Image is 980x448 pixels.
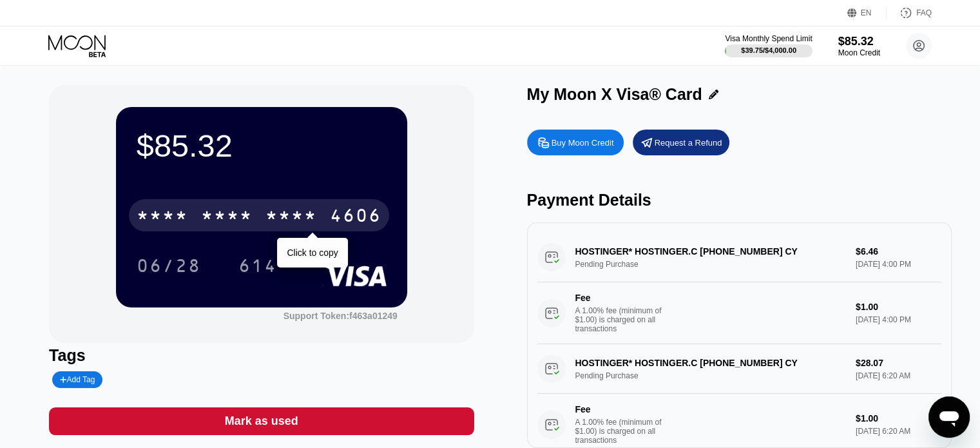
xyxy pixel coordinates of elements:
[838,35,880,48] div: $85.32
[287,248,338,258] div: Click to copy
[283,311,398,321] div: Support Token:f463a01249
[137,128,387,164] div: $85.32
[741,46,796,54] div: $39.75 / $4,000.00
[916,8,932,17] div: FAQ
[575,404,666,414] div: Fee
[575,418,672,445] div: A 1.00% fee (minimum of $1.00) is charged on all transactions
[527,130,624,155] div: Buy Moon Credit
[49,346,474,365] div: Tags
[856,427,941,436] div: [DATE] 6:20 AM
[838,35,880,57] div: $85.32Moon Credit
[725,34,812,43] div: Visa Monthly Spend Limit
[537,282,941,344] div: FeeA 1.00% fee (minimum of $1.00) is charged on all transactions$1.00[DATE] 4:00 PM
[127,249,211,282] div: 06/28
[655,137,722,148] div: Request a Refund
[49,407,474,435] div: Mark as used
[137,257,201,278] div: 06/28
[856,315,941,324] div: [DATE] 4:00 PM
[633,130,729,155] div: Request a Refund
[838,48,880,57] div: Moon Credit
[887,6,932,19] div: FAQ
[552,137,614,148] div: Buy Moon Credit
[725,34,812,57] div: Visa Monthly Spend Limit$39.75/$4,000.00
[575,306,672,333] div: A 1.00% fee (minimum of $1.00) is charged on all transactions
[856,413,941,424] div: $1.00
[283,311,398,321] div: Support Token: f463a01249
[52,371,102,388] div: Add Tag
[861,8,872,17] div: EN
[856,302,941,312] div: $1.00
[238,257,277,278] div: 614
[225,414,298,429] div: Mark as used
[60,375,95,384] div: Add Tag
[330,207,381,228] div: 4606
[229,249,287,282] div: 614
[847,6,887,19] div: EN
[575,293,666,303] div: Fee
[928,396,970,438] iframe: Schaltfläche zum Öffnen des Messaging-Fensters
[527,191,952,209] div: Payment Details
[527,85,702,104] div: My Moon X Visa® Card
